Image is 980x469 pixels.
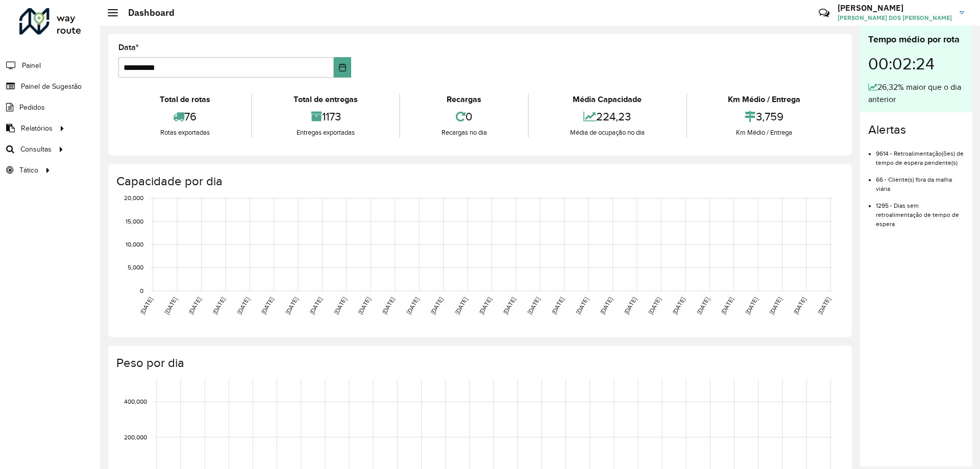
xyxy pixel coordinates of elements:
text: [DATE] [163,296,178,315]
h4: Peso por dia [116,356,842,371]
h3: [PERSON_NAME] [838,3,952,13]
div: Recargas [403,93,525,106]
h4: Alertas [868,122,964,137]
div: Média de ocupação no dia [531,128,683,138]
div: 3,759 [690,106,839,128]
div: 26,32% maior que o dia anterior [868,81,964,106]
li: 9614 - Retroalimentação(ões) de tempo de espera pendente(s) [876,141,964,167]
text: [DATE] [550,296,565,315]
span: Painel [22,60,41,71]
text: [DATE] [696,296,710,315]
button: Choose Date [334,57,352,78]
text: [DATE] [720,296,734,315]
text: [DATE] [478,296,493,315]
text: 5,000 [128,264,143,271]
text: [DATE] [284,296,299,315]
h4: Capacidade por dia [116,174,842,189]
div: Total de rotas [121,93,249,106]
text: [DATE] [792,296,807,315]
text: [DATE] [647,296,662,315]
div: 0 [403,106,525,128]
div: Km Médio / Entrega [690,128,839,138]
div: Km Médio / Entrega [690,93,839,106]
div: Recargas no dia [403,128,525,138]
text: [DATE] [671,296,686,315]
span: Pedidos [19,102,45,113]
div: 00:02:24 [868,46,964,81]
text: [DATE] [187,296,202,315]
div: Entregas exportadas [255,128,396,138]
div: 1173 [255,106,396,128]
text: 10,000 [126,241,143,248]
span: Painel de Sugestão [21,81,82,92]
text: [DATE] [333,296,348,315]
div: Tempo médio por rota [868,33,964,46]
text: [DATE] [211,296,226,315]
text: 200,000 [124,434,147,440]
div: 224,23 [531,106,683,128]
text: 20,000 [124,195,143,202]
text: 15,000 [126,218,143,225]
a: Contato Rápido [813,2,835,24]
text: [DATE] [744,296,758,315]
span: Relatórios [21,123,53,134]
text: [DATE] [357,296,372,315]
span: [PERSON_NAME] DOS [PERSON_NAME] [838,13,952,22]
div: Total de entregas [255,93,396,106]
text: [DATE] [405,296,420,315]
span: Tático [19,165,38,176]
text: 0 [140,287,143,294]
text: [DATE] [308,296,323,315]
text: [DATE] [454,296,469,315]
text: [DATE] [236,296,251,315]
text: [DATE] [817,296,831,315]
text: [DATE] [526,296,541,315]
span: Consultas [20,144,52,155]
text: [DATE] [623,296,638,315]
text: [DATE] [768,296,783,315]
text: [DATE] [139,296,154,315]
text: [DATE] [381,296,396,315]
text: [DATE] [599,296,614,315]
h2: Dashboard [118,7,175,18]
label: Data [118,41,139,54]
li: 1295 - Dias sem retroalimentação de tempo de espera [876,193,964,229]
li: 66 - Cliente(s) fora da malha viária [876,167,964,193]
text: [DATE] [575,296,590,315]
text: [DATE] [260,296,275,315]
text: 400,000 [124,399,147,405]
div: Rotas exportadas [121,128,249,138]
div: Média Capacidade [531,93,683,106]
text: [DATE] [502,296,517,315]
div: 76 [121,106,249,128]
text: [DATE] [429,296,444,315]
